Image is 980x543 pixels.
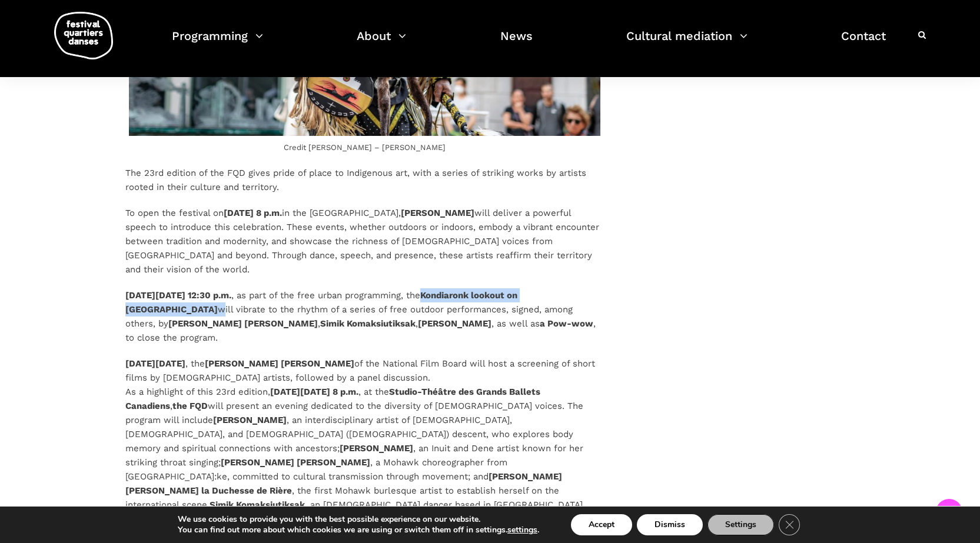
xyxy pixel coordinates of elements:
[125,415,573,454] font: , an interdisciplinary artist of [DEMOGRAPHIC_DATA], [DEMOGRAPHIC_DATA], and [DEMOGRAPHIC_DATA] (...
[125,304,573,329] font: will vibrate to the rhythm of a series of free outdoor performances, signed, among others, by
[589,519,614,530] font: Accept
[655,519,685,530] font: Dismiss
[401,208,474,218] font: [PERSON_NAME]
[54,12,113,59] img: logo-fqd-med
[340,443,413,454] font: [PERSON_NAME]
[500,26,533,61] a: News
[540,318,593,329] font: a Pow-wow
[320,318,416,329] font: Simik Komaksiutiksak
[779,514,800,535] button: Close GDPR Cookie Banner
[270,387,358,397] font: [DATE][DATE] 8 p.m.
[282,208,401,218] font: in the [GEOGRAPHIC_DATA],
[178,524,507,535] font: You can find out more about which cookies we are using or switch them off in settings.
[168,318,318,329] font: [PERSON_NAME] [PERSON_NAME]
[500,29,533,43] font: News
[841,29,886,43] font: Contact
[125,499,585,524] font: , an [DEMOGRAPHIC_DATA] dancer based in [GEOGRAPHIC_DATA]. The
[172,29,248,43] font: Programming
[318,318,320,329] font: ,
[125,358,185,369] font: [DATE][DATE]
[725,519,756,530] font: Settings
[172,401,208,411] font: the FQD
[626,29,732,43] font: Cultural mediation
[125,485,559,510] font: , the first Mohawk burlesque artist to establish herself on the international scene.
[210,499,305,510] font: Simik Komaksiutiksak
[125,401,583,425] font: will present an evening dedicated to the diversity of [DEMOGRAPHIC_DATA] voices. The program will...
[178,514,480,525] font: We use cookies to provide you with the best possible experience on our website.
[841,26,886,61] a: Contact
[125,208,224,218] font: To open the festival on
[357,26,406,61] a: About
[125,208,599,275] font: will deliver a powerful speech to introduce this celebration. These events, whether outdoors or i...
[491,318,540,329] font: , as well as
[213,415,287,425] font: [PERSON_NAME]
[358,387,389,397] font: , at the
[507,525,537,535] button: settings
[221,457,370,468] font: [PERSON_NAME] [PERSON_NAME]
[185,358,205,369] font: , the
[357,29,391,43] font: About
[125,387,270,397] font: As a highlight of this 23rd edition,
[626,26,748,61] a: Cultural mediation
[205,358,354,369] font: [PERSON_NAME] [PERSON_NAME]
[416,318,418,329] font: ,
[170,401,172,411] font: ,
[637,514,703,535] button: Dismiss
[571,514,632,535] button: Accept
[284,143,446,152] font: Credit [PERSON_NAME] – [PERSON_NAME]
[418,318,491,329] font: [PERSON_NAME]
[224,208,282,218] font: [DATE] 8 p.m.
[125,290,231,301] font: [DATE][DATE] 12:30 p.m.
[707,514,774,535] button: Settings
[231,290,420,301] font: , as part of the free urban programming, the
[172,26,263,61] a: Programming
[125,168,586,192] font: The 23rd edition of the FQD gives pride of place to Indigenous art, with a series of striking wor...
[507,524,537,535] font: settings
[537,524,539,535] font: .
[125,358,595,383] font: of the National Film Board will host a screening of short films by [DEMOGRAPHIC_DATA] artists, fo...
